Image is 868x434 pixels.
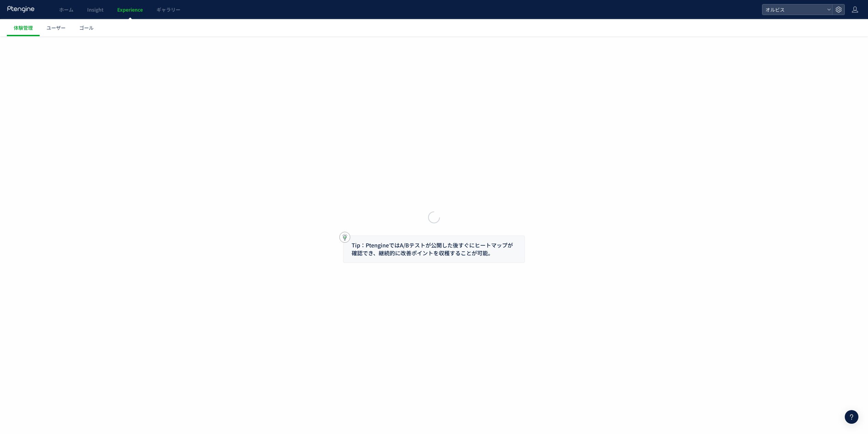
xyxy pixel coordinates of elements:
[46,24,66,31] span: ユーザー
[14,24,33,31] span: 体験管理
[763,4,824,15] span: オルビス
[157,6,180,13] span: ギャラリー
[59,6,73,13] span: ホーム
[352,241,513,257] span: Tip：PtengineではA/Bテストが公開した後すぐにヒートマップが確認でき、継続的に改善ポイントを収穫することが可能。
[117,6,143,13] span: Experience
[79,24,94,31] span: ゴール
[87,6,104,13] span: Insight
